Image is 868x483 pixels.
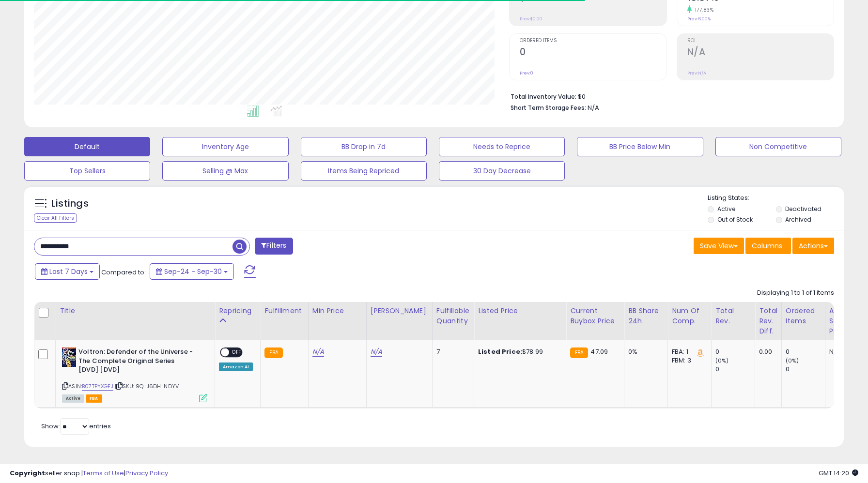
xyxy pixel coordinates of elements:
span: ROI [687,38,834,44]
span: N/A [588,103,599,112]
div: BB Share 24h. [628,306,664,326]
h2: N/A [687,46,834,60]
small: Prev: N/A [687,70,706,76]
button: Needs to Reprice [439,137,565,156]
div: 0 [786,347,825,356]
span: FBA [86,394,102,403]
div: 0 [715,347,755,356]
span: OFF [229,348,245,357]
h2: 0 [520,46,666,60]
div: Num of Comp. [672,306,707,326]
span: Last 7 Days [49,267,88,276]
small: 177.83% [692,6,714,14]
a: Privacy Policy [125,468,168,478]
small: FBA [264,347,282,358]
div: seller snap | | [10,469,168,478]
li: $0 [511,90,827,102]
button: BB Price Below Min [577,137,703,156]
div: [PERSON_NAME] [371,306,428,316]
b: Voltron: Defender of the Universe - The Complete Original Series [DVD] [DVD] [78,347,196,377]
div: 0 [786,365,825,374]
div: Avg Selling Price [829,306,865,336]
label: Deactivated [785,205,821,213]
div: Displaying 1 to 1 of 1 items [757,288,834,298]
div: Title [60,306,211,316]
div: Min Price [312,306,362,316]
small: FBA [570,347,588,358]
div: Ordered Items [786,306,821,326]
span: Columns [752,241,782,251]
label: Active [717,205,735,213]
small: Prev: $0.00 [520,16,542,22]
b: Listed Price: [478,347,522,356]
div: Fulfillable Quantity [436,306,470,326]
button: Sep-24 - Sep-30 [150,263,234,280]
label: Archived [785,215,811,224]
button: 30 Day Decrease [439,161,565,181]
div: Fulfillment [264,306,304,316]
button: Columns [745,238,791,254]
button: Last 7 Days [35,263,100,280]
div: 0 [715,365,755,374]
div: Total Rev. Diff. [759,306,777,336]
div: Repricing [219,306,256,316]
button: Top Sellers [24,161,150,181]
div: 0.00 [759,347,774,356]
button: Default [24,137,150,156]
p: Listing States: [708,194,844,203]
a: N/A [312,347,324,357]
small: Prev: 6.00% [687,16,711,22]
div: Listed Price [478,306,562,316]
small: (0%) [786,357,799,364]
span: All listings currently available for purchase on Amazon [62,394,84,403]
button: Non Competitive [715,137,841,156]
button: Save View [694,238,744,254]
div: FBM: 3 [672,356,704,365]
span: Compared to: [101,268,146,277]
div: ASIN: [62,347,207,401]
button: Filters [255,238,293,255]
img: 51Zr61VQnnL._SL40_.jpg [62,347,76,367]
span: 2025-10-8 14:20 GMT [819,468,858,478]
div: $78.99 [478,347,558,356]
div: 7 [436,347,466,356]
span: Ordered Items [520,38,666,44]
button: BB Drop in 7d [301,137,427,156]
div: Current Buybox Price [570,306,620,326]
button: Items Being Repriced [301,161,427,181]
span: Sep-24 - Sep-30 [164,267,222,276]
div: N/A [829,347,861,356]
small: (0%) [715,357,729,364]
label: Out of Stock [717,215,753,224]
strong: Copyright [10,468,45,478]
a: Terms of Use [83,468,124,478]
small: Prev: 0 [520,70,533,76]
div: Amazon AI [219,362,253,371]
span: | SKU: 9Q-J6DH-NDYV [115,382,179,390]
div: Total Rev. [715,306,751,326]
h5: Listings [51,197,89,211]
a: N/A [371,347,382,357]
button: Inventory Age [162,137,288,156]
div: Clear All Filters [34,213,77,223]
a: B07TPYXGFJ [82,382,113,391]
div: FBA: 1 [672,347,704,356]
span: Show: entries [41,422,111,431]
button: Actions [792,238,834,254]
b: Short Term Storage Fees: [511,104,586,112]
b: Total Inventory Value: [511,92,576,101]
span: 47.09 [590,347,608,356]
button: Selling @ Max [162,161,288,181]
div: 0% [628,347,660,356]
